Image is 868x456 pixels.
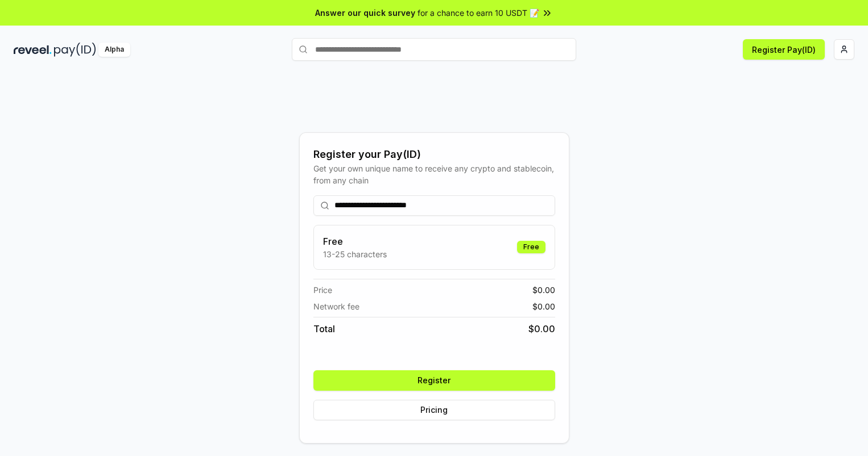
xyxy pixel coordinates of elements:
[313,370,555,391] button: Register
[98,43,130,57] div: Alpha
[743,39,825,60] button: Register Pay(ID)
[323,235,387,248] h3: Free
[418,7,539,19] span: for a chance to earn 10 USDT 📝
[313,284,332,296] span: Price
[313,300,359,312] span: Network fee
[315,7,415,19] span: Answer our quick survey
[528,322,555,336] span: $ 0.00
[313,162,555,186] div: Get your own unique name to receive any crypto and stablecoin, from any chain
[313,322,335,336] span: Total
[313,400,555,420] button: Pricing
[532,284,555,296] span: $ 0.00
[517,241,545,253] div: Free
[14,43,52,57] img: reveel_dark
[313,147,555,162] div: Register your Pay(ID)
[532,300,555,312] span: $ 0.00
[54,43,96,57] img: pay_id
[323,248,387,260] p: 13-25 characters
